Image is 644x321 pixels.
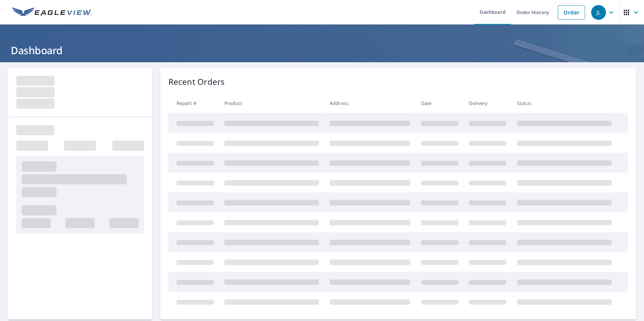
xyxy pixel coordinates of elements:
img: EV Logo [12,7,92,17]
th: Product [219,93,324,113]
th: Status [512,93,617,113]
th: Report # [168,93,219,113]
th: Delivery [463,93,512,113]
th: Address [324,93,416,113]
p: Recent Orders [168,76,225,88]
th: Date [416,93,464,113]
div: JL [591,5,606,20]
a: Order [558,5,585,20]
h1: Dashboard [8,43,636,57]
